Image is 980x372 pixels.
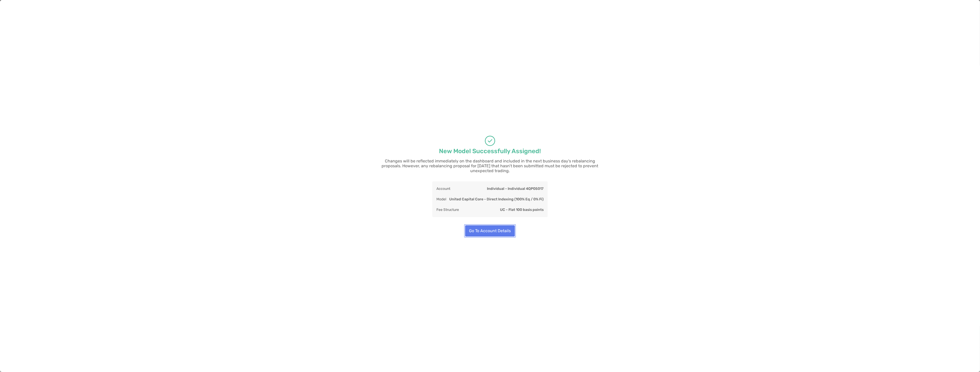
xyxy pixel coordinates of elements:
p: Model [436,196,446,202]
p: Fee Structure [436,207,459,213]
p: Individual - Individual 4QP05017 [487,185,544,192]
p: New Model Successfully Assigned! [439,148,541,154]
p: UC - Flat 100 basis points [500,207,544,213]
p: United Capital Core - Direct Indexing (100% Eq / 0% Fi) [449,196,544,202]
p: Account [436,185,450,192]
p: Changes will be reflected immediately on the dashboard and included in the next business day's re... [375,159,605,173]
button: Go To Account Details [465,225,515,237]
